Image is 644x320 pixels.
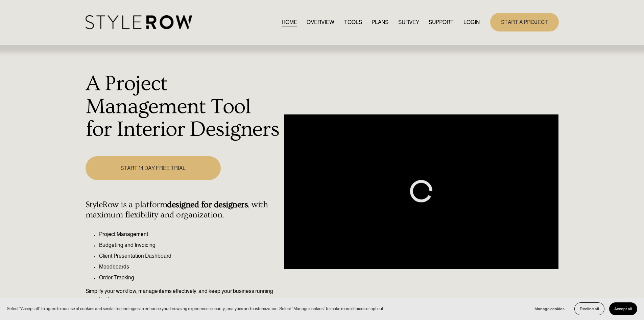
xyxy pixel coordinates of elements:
[490,13,559,31] a: START A PROJECT
[463,18,480,27] a: LOGIN
[398,18,419,27] a: SURVEY
[167,200,248,210] strong: designed for designers
[99,252,281,260] p: Client Presentation Dashboard
[429,18,454,26] span: SUPPORT
[86,200,281,220] h4: StyleRow is a platform , with maximum flexibility and organization.
[99,230,281,238] p: Project Management
[372,18,388,27] a: PLANS
[307,18,334,27] a: OVERVIEW
[282,18,297,27] a: HOME
[529,302,570,315] button: Manage cookies
[86,156,221,180] a: START 14 DAY FREE TRIAL
[7,305,384,312] p: Select “Accept all” to agree to our use of cookies and similar technologies to enhance your brows...
[99,274,281,282] p: Order Tracking
[534,306,565,311] span: Manage cookies
[86,72,281,141] h1: A Project Management Tool for Interior Designers
[344,18,362,27] a: TOOLS
[609,302,637,315] button: Accept all
[429,18,454,27] a: folder dropdown
[580,306,599,311] span: Decline all
[614,306,632,311] span: Accept all
[574,302,604,315] button: Decline all
[86,15,192,29] img: StyleRow
[99,241,281,249] p: Budgeting and Invoicing
[99,263,281,271] p: Moodboards
[86,287,281,303] p: Simplify your workflow, manage items effectively, and keep your business running seamlessly.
